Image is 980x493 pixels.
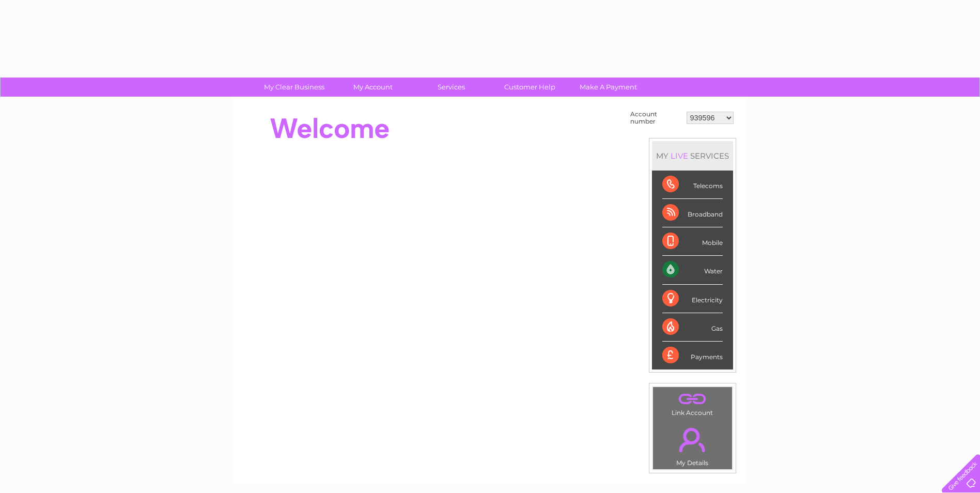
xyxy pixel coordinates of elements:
div: Water [662,256,723,284]
a: My Clear Business [252,78,337,97]
div: Telecoms [662,171,723,199]
div: MY SERVICES [652,141,733,171]
td: My Details [652,419,733,470]
a: My Account [330,78,415,97]
div: Broadband [662,199,723,227]
td: Link Account [652,387,733,419]
div: Mobile [662,227,723,256]
div: Payments [662,342,723,369]
div: LIVE [668,151,690,161]
div: Electricity [662,285,723,313]
td: Account number [628,108,684,128]
a: Services [409,78,494,97]
a: Customer Help [487,78,572,97]
a: . [656,390,729,408]
div: Gas [662,313,723,342]
a: . [656,422,729,458]
a: Make A Payment [566,78,651,97]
